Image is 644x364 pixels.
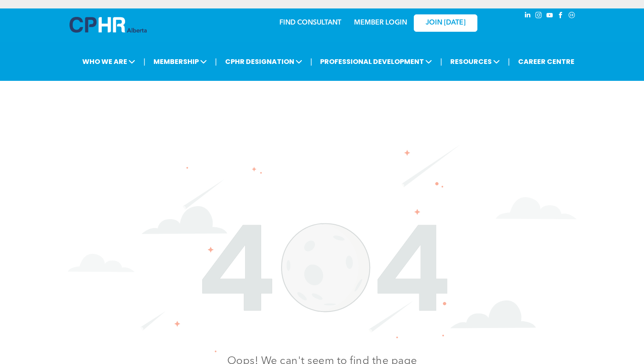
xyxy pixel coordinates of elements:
a: facebook [556,11,566,22]
span: JOIN [DATE] [426,19,466,27]
li: | [440,53,442,70]
img: The number 404 is surrounded by clouds and stars on a white background. [68,144,577,353]
li: | [508,53,510,70]
span: WHO WE ARE [80,54,138,69]
span: CPHR DESIGNATION [223,54,305,69]
a: linkedin [523,11,532,22]
li: | [143,53,145,70]
a: Social network [567,11,577,22]
a: FIND CONSULTANT [279,19,341,26]
a: JOIN [DATE] [414,14,477,32]
span: PROFESSIONAL DEVELOPMENT [318,54,435,69]
a: MEMBER LOGIN [354,19,407,26]
span: RESOURCES [448,54,502,69]
a: instagram [534,11,544,22]
img: A blue and white logo for cp alberta [70,17,147,33]
li: | [310,53,312,70]
a: CAREER CENTRE [516,54,577,69]
li: | [215,53,217,70]
span: MEMBERSHIP [151,54,209,69]
a: youtube [545,11,555,22]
